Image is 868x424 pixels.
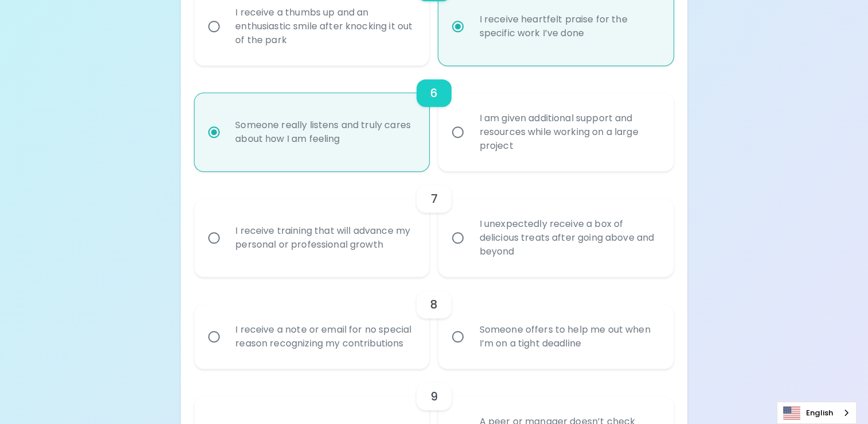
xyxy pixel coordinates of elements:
div: Someone really listens and truly cares about how I am feeling [226,105,423,160]
div: I receive a note or email for no special reason recognizing my contributions [226,309,423,364]
div: Language [777,402,857,424]
a: English [777,402,856,423]
div: I unexpectedly receive a box of delicious treats after going above and beyond [470,203,667,272]
div: choice-group-check [194,65,674,171]
h6: 8 [430,295,438,314]
div: choice-group-check [194,171,674,277]
h6: 9 [430,387,438,406]
h6: 6 [430,84,438,102]
aside: Language selected: English [777,402,857,424]
div: I receive training that will advance my personal or professional growth [226,210,423,265]
div: I am given additional support and resources while working on a large project [470,98,667,167]
div: choice-group-check [194,277,674,369]
h6: 7 [430,190,437,208]
div: Someone offers to help me out when I’m on a tight deadline [470,309,667,364]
